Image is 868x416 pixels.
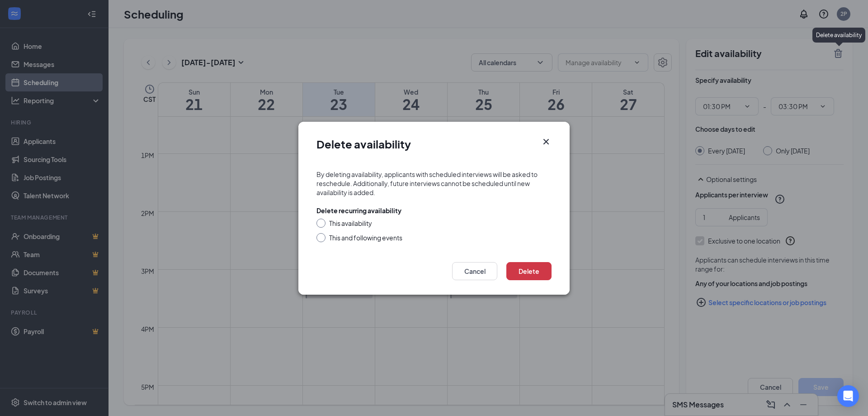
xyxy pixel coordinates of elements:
[316,136,411,152] h1: Delete availability
[329,233,402,242] div: This and following events
[541,136,552,147] button: Close
[812,28,865,43] div: Delete availability
[316,170,552,197] div: By deleting availability, applicants with scheduled interviews will be asked to reschedule. Addit...
[329,219,372,228] div: This availability
[316,206,401,215] div: Delete recurring availability
[452,262,497,280] button: Cancel
[837,385,859,407] div: Open Intercom Messenger
[541,136,552,147] svg: Cross
[506,262,552,280] button: Delete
